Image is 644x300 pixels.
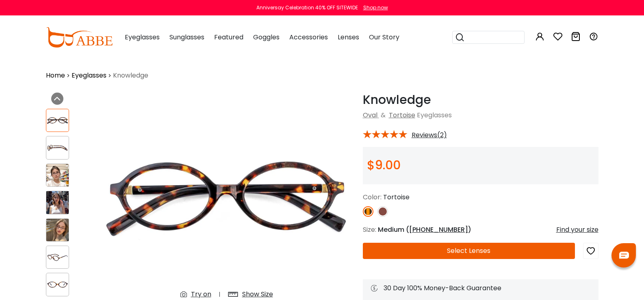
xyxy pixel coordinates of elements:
[256,4,358,11] div: Anniversay Celebration 40% OFF SITEWIDE
[214,32,243,42] span: Featured
[338,32,359,42] span: Lenses
[363,192,382,202] span: Color:
[46,164,69,186] img: Knowledge Tortoise Acetate Eyeglasses , UniversalBridgeFit Frames from ABBE Glasses
[619,252,629,259] img: chat
[46,115,69,126] img: Knowledge Tortoise Acetate Eyeglasses , UniversalBridgeFit Frames from ABBE Glasses
[409,225,468,234] span: [PHONE_NUMBER]
[72,71,106,80] a: Eyeglasses
[359,4,388,11] a: Shop now
[46,71,65,80] a: Home
[363,4,388,11] div: Shop now
[363,110,377,120] a: Oval
[46,219,69,241] img: Knowledge Tortoise Acetate Eyeglasses , UniversalBridgeFit Frames from ABBE Glasses
[417,110,452,120] span: Eyeglasses
[363,243,575,259] button: Select Lenses
[369,32,399,42] span: Our Story
[46,142,69,153] img: Knowledge Tortoise Acetate Eyeglasses , UniversalBridgeFit Frames from ABBE Glasses
[253,32,280,42] span: Goggles
[363,93,598,107] h1: Knowledge
[113,71,148,80] span: Knowledge
[389,110,415,120] a: Tortoise
[46,252,69,263] img: Knowledge Tortoise Acetate Eyeglasses , UniversalBridgeFit Frames from ABBE Glasses
[371,283,590,293] div: 30 Day 100% Money-Back Guarantee
[46,27,113,47] img: abbeglasses.com
[289,32,328,42] span: Accessories
[242,289,273,299] div: Show Size
[367,156,401,174] span: $9.00
[46,279,69,290] img: Knowledge Tortoise Acetate Eyeglasses , UniversalBridgeFit Frames from ABBE Glasses
[378,225,471,234] span: Medium ( )
[412,132,447,139] span: Reviews(2)
[169,32,204,42] span: Sunglasses
[556,225,598,235] div: Find your size
[379,110,387,120] span: &
[363,225,376,234] span: Size:
[191,289,211,299] div: Try on
[125,32,160,42] span: Eyeglasses
[383,192,410,202] span: Tortoise
[46,191,69,214] img: Knowledge Tortoise Acetate Eyeglasses , UniversalBridgeFit Frames from ABBE Glasses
